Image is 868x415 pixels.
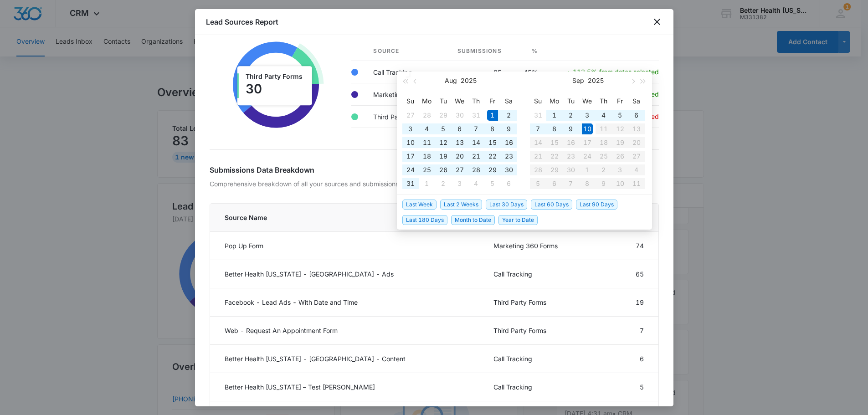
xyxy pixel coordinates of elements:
div: 10 [582,123,593,134]
th: Sa [501,94,517,108]
td: Better Health [US_STATE] - [GEOGRAPHIC_DATA] - Ads [210,260,483,288]
div: 3 [405,123,416,134]
div: 28 [471,164,482,175]
div: 29 [438,110,449,121]
th: % [509,41,545,61]
button: Sep [572,72,584,90]
td: 2025-08-31 [402,177,419,190]
div: 8 [487,123,498,134]
div: 29 [487,164,498,175]
td: 2025-07-31 [468,108,484,122]
td: Better Health [US_STATE] - [GEOGRAPHIC_DATA] - Content [210,345,483,373]
td: 2025-09-07 [530,122,546,136]
td: 2025-08-18 [419,149,435,163]
td: 2025-08-25 [419,163,435,177]
button: 2025 [588,72,604,90]
td: 2025-07-27 [402,108,419,122]
div: 4 [598,110,609,121]
td: 2025-09-02 [563,108,579,122]
td: 2025-08-31 [530,108,546,122]
td: 2025-09-02 [435,177,452,190]
div: 3 [582,110,593,121]
div: 10 [405,137,416,148]
th: Source [366,41,447,61]
div: 25 [421,164,432,175]
td: 2025-08-02 [501,108,517,122]
div: 27 [405,110,416,121]
td: 2025-08-14 [468,136,484,149]
div: 6 [454,123,465,134]
th: Su [402,94,419,108]
div: 27 [454,164,465,175]
td: 6 [581,345,658,373]
td: 2025-08-20 [452,149,468,163]
th: Mo [419,94,435,108]
span: Last Week [402,200,437,210]
td: 2025-08-13 [452,136,468,149]
td: 2025-09-01 [546,108,563,122]
div: 19 [438,151,449,162]
div: 24 [405,164,416,175]
td: 2025-09-04 [468,177,484,190]
td: 2025-08-23 [501,149,517,163]
span: Source Name [225,213,472,222]
p: Comprehensive breakdown of all your sources and submissions generated. [210,179,659,189]
span: Last 60 Days [531,200,572,210]
td: 45% [509,61,545,83]
div: 5 [487,178,498,189]
td: 2025-08-03 [402,122,419,136]
th: Fr [612,94,628,108]
div: 7 [533,123,544,134]
td: Pop Up Form [210,232,483,260]
div: 31 [405,178,416,189]
td: 65 [581,260,658,288]
td: 2025-08-11 [419,136,435,149]
td: 2025-07-28 [419,108,435,122]
div: 21 [471,151,482,162]
div: 1 [487,110,498,121]
th: Th [468,94,484,108]
div: 6 [631,110,642,121]
div: 22 [487,151,498,162]
div: 2 [503,110,514,121]
td: Third Party Forms [366,106,447,128]
td: 2025-08-17 [402,149,419,163]
th: Th [596,94,612,108]
td: 2025-09-06 [501,177,517,190]
td: 2025-09-10 [579,122,596,136]
h2: Submissions Data Breakdown [210,164,659,175]
div: 12 [438,137,449,148]
td: Marketing 360 Forms [366,83,447,106]
div: 31 [533,110,544,121]
td: 2025-08-27 [452,163,468,177]
td: 2025-08-09 [501,122,517,136]
div: 3 [454,178,465,189]
div: 26 [438,164,449,175]
h1: Lead Sources Report [206,16,278,27]
td: 2025-08-06 [452,122,468,136]
td: 2025-08-15 [484,136,501,149]
td: 2025-08-21 [468,149,484,163]
div: 11 [421,137,432,148]
td: 2025-09-03 [452,177,468,190]
td: 2025-08-26 [435,163,452,177]
td: Facebook - Lead Ads - With Date and Time [210,288,483,317]
div: 1 [421,178,432,189]
td: 2025-08-19 [435,149,452,163]
div: 23 [503,151,514,162]
th: Sa [628,94,645,108]
div: 5 [615,110,626,121]
th: Tu [563,94,579,108]
div: 2 [438,178,449,189]
td: 2025-08-29 [484,163,501,177]
td: Call Tracking [483,373,582,401]
td: 7 [581,317,658,345]
td: 2025-09-03 [579,108,596,122]
td: 2025-09-08 [546,122,563,136]
td: 2025-07-30 [452,108,468,122]
td: 2025-08-04 [419,122,435,136]
div: 6 [503,178,514,189]
td: 2025-08-01 [484,108,501,122]
td: 2025-09-09 [563,122,579,136]
td: Better Health [US_STATE] – Test [PERSON_NAME] [210,373,483,401]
